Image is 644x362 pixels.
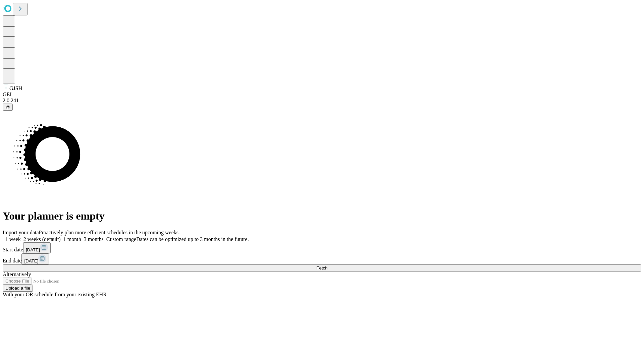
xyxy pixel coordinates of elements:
button: Fetch [3,264,641,271]
button: [DATE] [23,242,51,253]
div: End date [3,253,641,264]
span: 1 month [63,236,81,242]
span: 1 week [5,236,21,242]
span: With your OR schedule from your existing EHR [3,292,107,297]
span: 3 months [84,236,104,242]
span: 2 weeks (default) [23,236,61,242]
span: Custom range [106,236,136,242]
span: Proactively plan more efficient schedules in the upcoming weeks. [39,230,180,235]
span: [DATE] [26,247,40,252]
h1: Your planner is empty [3,210,641,222]
div: Start date [3,242,641,253]
button: [DATE] [21,253,49,264]
span: Alternatively [3,271,31,277]
span: @ [5,105,10,110]
span: Dates can be optimized up to 3 months in the future. [136,236,249,242]
span: Fetch [316,265,327,270]
span: GJSH [9,85,22,91]
div: GEI [3,92,641,98]
span: [DATE] [24,258,38,263]
span: Import your data [3,230,39,235]
button: @ [3,104,13,111]
div: 2.0.241 [3,98,641,104]
button: Upload a file [3,285,33,292]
